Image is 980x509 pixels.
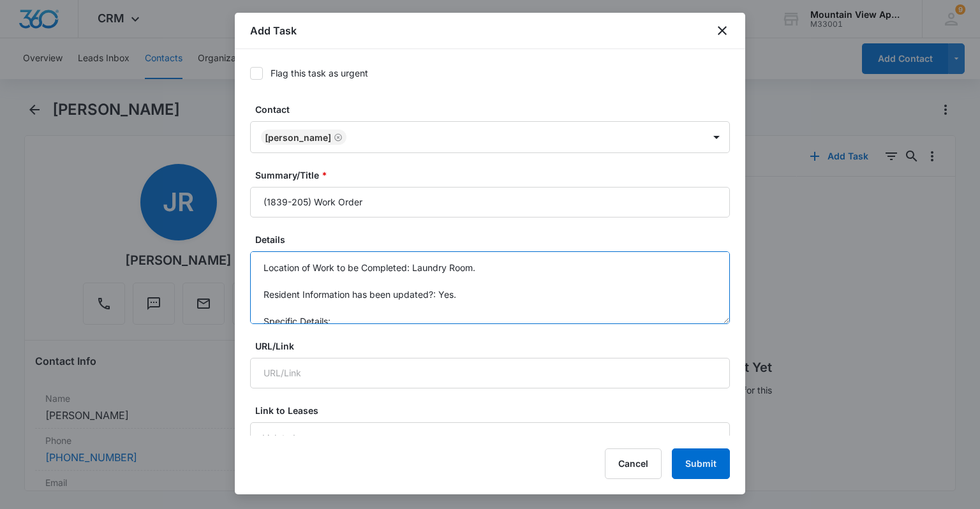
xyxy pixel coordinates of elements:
[265,132,331,143] div: [PERSON_NAME]
[255,233,735,246] label: Details
[255,103,735,116] label: Contact
[250,23,297,38] h1: Add Task
[715,23,730,38] button: close
[672,448,730,479] button: Submit
[250,358,730,388] input: URL/Link
[255,168,735,182] label: Summary/Title
[250,251,730,324] textarea: Location of Work to be Completed: Laundry Room. Resident Information has been updated?: Yes. Spec...
[271,66,368,80] div: Flag this task as urgent
[255,339,735,353] label: URL/Link
[255,404,735,417] label: Link to Leases
[331,133,343,142] div: Remove Julyissa Rogers
[605,448,662,479] button: Cancel
[250,187,730,218] input: Summary/Title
